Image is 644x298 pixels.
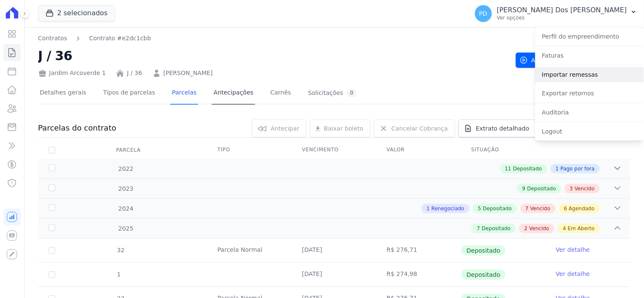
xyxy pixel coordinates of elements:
nav: Breadcrumb [38,34,509,43]
td: Parcela Normal [207,239,292,262]
span: 1 [116,271,121,278]
p: Ver opções [497,14,627,21]
span: Depositado [483,205,512,212]
span: 7 [477,225,480,232]
h2: J / 36 [38,46,509,65]
a: Importar remessas [535,67,644,82]
span: 2 [524,225,528,232]
span: 1 [556,165,559,173]
div: Solicitações [308,89,357,97]
a: Antecipações [212,82,255,105]
span: Extrato detalhado [476,124,529,133]
span: Depositado [482,225,511,232]
span: Agendado [569,205,595,212]
span: Depositado [461,270,506,280]
a: Ver detalhe [556,245,590,254]
a: Auditoria [535,105,644,120]
span: Vencido [530,205,550,212]
span: 7 [526,205,529,212]
th: Vencimento [292,141,377,159]
a: Carnês [269,82,293,105]
p: [PERSON_NAME] Dos [PERSON_NAME] [497,6,627,14]
th: Situação [461,141,546,159]
a: Parcelas [170,82,198,105]
span: Renegociado [432,205,464,212]
h3: Parcelas do contrato [38,123,116,133]
span: Depositado [513,165,542,173]
span: 9 [522,185,526,192]
a: Contratos [38,34,67,43]
span: Ativo [520,53,547,68]
div: Parcela [106,142,151,159]
a: Detalhes gerais [38,82,88,105]
a: J / 36 [127,69,142,78]
td: [DATE] [292,263,377,287]
input: Só é possível selecionar pagamentos em aberto [48,271,55,278]
span: PD [479,11,487,17]
div: 0 [347,89,357,97]
td: R$ 274,98 [377,263,461,287]
a: Contrato #e2dc1cbb [89,34,151,43]
th: Tipo [207,141,292,159]
span: Depositado [461,245,506,256]
span: Em Aberto [568,225,595,232]
span: 11 [505,165,512,173]
span: 3 [570,185,573,192]
a: Logout [535,124,644,139]
td: [DATE] [292,239,377,262]
a: Perfil do empreendimento [535,29,644,44]
nav: Breadcrumb [38,34,151,43]
span: 5 [478,205,481,212]
th: Valor [377,141,461,159]
span: Depositado [527,185,556,192]
span: Vencido [529,225,549,232]
input: Só é possível selecionar pagamentos em aberto [48,247,55,254]
span: Vencido [575,185,595,192]
div: Jardim Arcoverde 1 [38,69,106,78]
span: Pago por fora [561,165,595,173]
span: 1 [427,205,430,212]
a: [PERSON_NAME] [163,69,213,78]
span: 32 [116,247,125,253]
span: 4 [563,225,566,232]
a: Faturas [535,48,644,63]
a: Tipos de parcelas [101,82,157,105]
a: Solicitações0 [307,82,359,105]
a: Ver detalhe [556,270,590,278]
button: PD [PERSON_NAME] Dos [PERSON_NAME] Ver opções [468,2,644,25]
a: Extrato detalhado [458,120,537,137]
a: Exportar retornos [535,86,644,101]
span: 6 [564,205,568,212]
button: Ativo [516,53,565,68]
td: R$ 276,71 [377,239,461,262]
button: 2 selecionados [38,5,115,21]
